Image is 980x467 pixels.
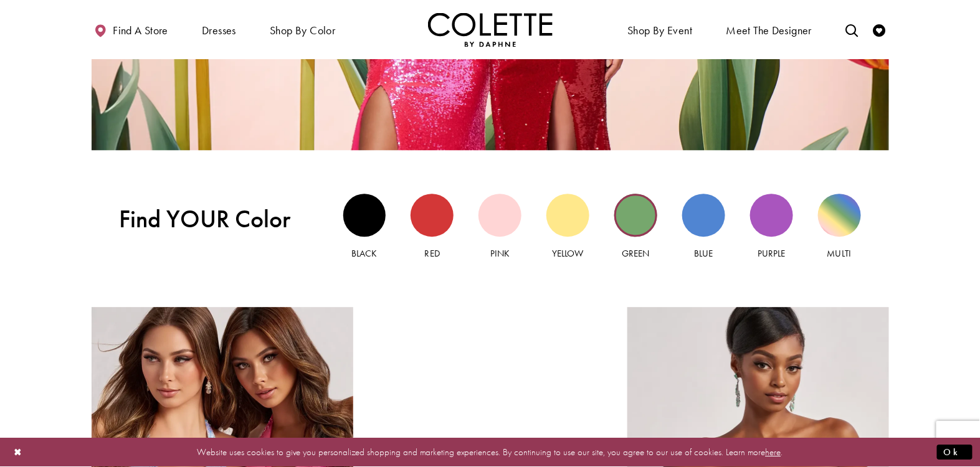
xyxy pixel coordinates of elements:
a: Find a store [92,12,171,47]
a: Red view Red [411,194,454,260]
img: Colette by Daphne [428,12,553,47]
a: Multi view Multi [818,194,861,260]
span: Blue [694,247,713,260]
div: Multi view [818,194,861,237]
span: Meet the designer [726,24,812,37]
span: Purple [758,247,785,260]
span: Red [425,247,440,260]
span: Multi [827,247,851,260]
a: Pink view Pink [478,194,521,260]
div: Pink view [478,194,521,237]
a: Green view Green [614,194,657,260]
div: Red view [411,194,454,237]
div: Blue view [682,194,725,237]
a: here [766,446,781,458]
span: Dresses [199,12,239,47]
a: Purple view Purple [750,194,793,260]
a: Black view Black [343,194,386,260]
a: Meet the designer [723,12,816,47]
a: Toggle search [842,12,861,47]
button: Submit Dialog [937,445,973,460]
span: Shop by color [270,24,335,37]
span: Shop by color [267,12,338,47]
span: Find a store [113,24,168,37]
span: Black [351,247,377,260]
a: Blue view Blue [682,194,725,260]
div: Yellow view [546,194,589,237]
div: Purple view [750,194,793,237]
span: Green [622,247,649,260]
a: Check Wishlist [870,12,888,47]
div: Green view [614,194,657,237]
a: Yellow view Yellow [546,194,589,260]
a: Visit Home Page [428,12,553,47]
span: Pink [490,247,510,260]
span: Yellow [552,247,583,260]
span: Shop By Event [627,24,692,37]
button: Close Dialog [7,441,29,463]
p: Website uses cookies to give you personalized shopping and marketing experiences. By continuing t... [90,444,890,461]
div: Black view [343,194,386,237]
span: Dresses [202,24,236,37]
span: Shop By Event [624,12,695,47]
span: Find YOUR Color [120,205,315,233]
